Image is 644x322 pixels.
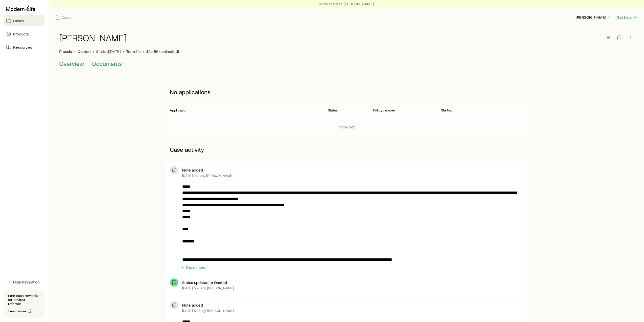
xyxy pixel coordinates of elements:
[575,14,612,21] button: [PERSON_NAME]
[93,49,94,54] span: •
[123,49,124,54] span: •
[182,280,227,285] p: Status updated to Quoted
[8,294,40,306] p: Earn cash rewards for advisor referrals.
[13,18,24,23] span: Cases
[109,49,121,54] span: [DATE]
[74,49,76,54] span: •
[339,124,355,129] p: None yet
[59,33,127,43] h1: [PERSON_NAME]
[146,49,179,54] span: $2,456 (estimated)
[441,108,452,112] p: Started
[59,49,72,54] p: Presale
[576,15,612,20] p: [PERSON_NAME]
[55,15,73,21] a: Cases
[13,45,32,50] span: Resources
[4,276,45,288] button: Hide navigation
[616,14,638,20] button: Get help
[78,49,91,54] span: Quoted
[170,108,188,112] p: Application
[13,31,29,36] span: Products
[328,108,338,112] p: Status
[59,60,634,72] div: Case details tabs
[182,167,203,173] p: Note added
[182,286,234,290] p: [DATE] 5:25a by [PERSON_NAME]
[4,42,45,53] a: Resources
[13,279,40,285] span: Hide navigation
[166,142,527,157] p: Case activity
[59,60,84,67] span: Overview
[373,108,395,112] p: Policy number
[4,28,45,40] a: Products
[4,290,45,318] div: Earn cash rewards for advisor referrals.Learn more
[182,309,234,313] p: [DATE] 5:24a by [PERSON_NAME]
[180,265,206,270] button: Show more
[319,1,374,6] p: Accessing as [PERSON_NAME]
[96,49,121,54] p: Started
[4,15,45,26] a: Cases
[182,302,203,308] p: Note added
[143,49,144,54] span: •
[182,174,233,178] p: [DATE] 2:12p by [PERSON_NAME]
[166,84,527,100] p: No applications
[126,49,141,54] span: Term life
[92,60,122,67] span: Documents
[8,309,27,313] span: Learn more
